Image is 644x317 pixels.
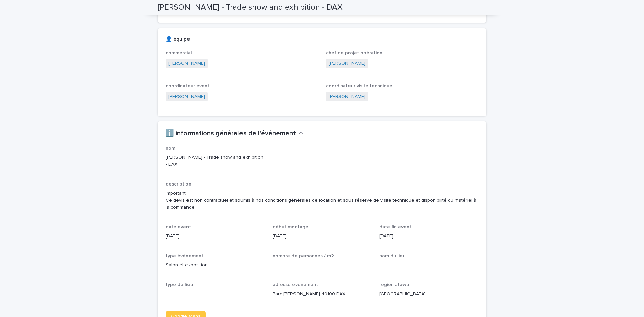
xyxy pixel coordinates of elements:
[166,282,193,287] span: type de lieu
[166,51,192,55] span: commercial
[166,129,303,138] button: ℹ️ informations générales de l'événement
[166,36,190,42] h2: 👤 équipe
[379,262,478,269] p: -
[273,290,372,298] p: Parc [PERSON_NAME] 40100 DAX
[379,225,411,229] span: date fin event
[329,60,365,67] a: [PERSON_NAME]
[379,290,478,298] p: [GEOGRAPHIC_DATA]
[379,282,409,287] span: région atawa
[273,254,334,258] span: nombre de personnes / m2
[326,84,392,88] span: coordinateur visite technique
[166,182,191,187] span: description
[379,233,478,240] p: [DATE]
[166,84,209,88] span: coordinateur event
[273,225,308,229] span: début montage
[166,154,265,168] p: [PERSON_NAME] - Trade show and exhibition - DAX
[166,254,203,258] span: type événement
[273,282,318,287] span: adresse événement
[166,262,265,269] p: Salon et exposition
[329,93,365,100] a: [PERSON_NAME]
[379,254,406,258] span: nom du lieu
[273,233,372,240] p: [DATE]
[166,190,478,211] p: Important Ce devis est non contractuel et soumis à nos conditions générales de location et sous r...
[158,3,343,12] h2: [PERSON_NAME] - Trade show and exhibition - DAX
[168,93,205,100] a: [PERSON_NAME]
[166,146,175,151] span: nom
[166,225,191,229] span: date event
[166,129,296,138] h2: ℹ️ informations générales de l'événement
[168,60,205,67] a: [PERSON_NAME]
[326,51,382,55] span: chef de projet opération
[166,290,265,298] p: -
[166,233,265,240] p: [DATE]
[273,262,372,269] p: -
